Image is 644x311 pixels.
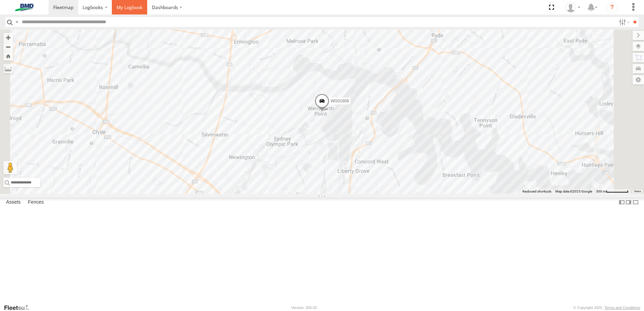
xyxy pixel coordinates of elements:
[3,42,13,51] button: Zoom out
[3,161,17,174] button: Drag Pegman onto the map to open Street View
[594,189,631,194] button: Map scale: 500 m per 63 pixels
[7,4,42,11] img: bmd-logo.svg
[618,198,625,207] label: Dock Summary Table to the Left
[555,189,592,193] span: Map data ©2025 Google
[522,189,551,194] button: Keyboard shortcuts
[607,2,617,13] i: ?
[632,198,639,207] label: Hide Summary Table
[625,198,632,207] label: Dock Summary Table to the Right
[331,99,349,103] span: WG01608
[563,2,583,12] div: Campbell Mcniven
[616,17,631,27] label: Search Filter Options
[14,17,20,27] label: Search Query
[634,190,641,193] a: Terms
[291,306,317,310] div: Version: 305.02
[25,198,47,207] label: Fences
[633,75,644,84] label: Map Settings
[3,51,13,61] button: Zoom Home
[605,306,640,310] a: Terms and Conditions
[3,198,24,207] label: Assets
[3,64,13,73] label: Measure
[3,33,13,42] button: Zoom in
[4,304,35,311] a: Visit our Website
[573,306,640,310] div: © Copyright 2025 -
[596,189,606,193] span: 500 m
